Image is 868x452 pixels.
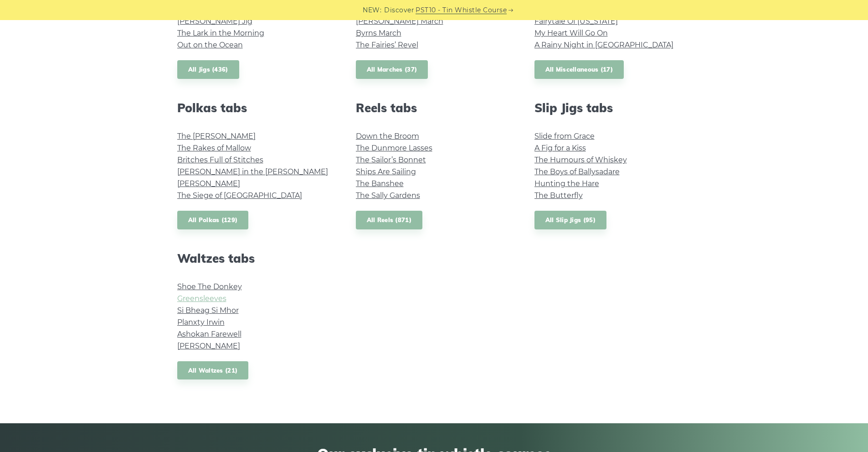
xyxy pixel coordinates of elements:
[356,179,404,188] a: The Banshee
[356,191,420,200] a: The Sally Gardens
[534,101,691,115] h2: Slip Jigs tabs
[363,5,381,16] span: NEW:
[356,132,419,140] a: Down the Broom
[177,60,239,79] a: All Jigs (436)
[177,361,249,380] a: All Waltzes (21)
[534,41,673,49] a: A Rainy Night in [GEOGRAPHIC_DATA]
[177,144,251,152] a: The Rakes of Mallow
[534,211,606,229] a: All Slip Jigs (95)
[177,29,264,37] a: The Lark in the Morning
[177,17,252,26] a: [PERSON_NAME] Jig
[356,156,426,164] a: The Sailor’s Bonnet
[177,179,240,188] a: [PERSON_NAME]
[356,17,443,26] a: [PERSON_NAME] March
[177,342,240,350] a: [PERSON_NAME]
[534,60,624,79] a: All Miscellaneous (17)
[356,60,428,79] a: All Marches (37)
[534,144,586,152] a: A Fig for a Kiss
[534,17,618,26] a: Fairytale Of [US_STATE]
[177,282,242,291] a: Shoe The Donkey
[177,294,226,303] a: Greensleeves
[534,156,627,164] a: The Humours of Whiskey
[177,306,239,315] a: Si­ Bheag Si­ Mhor
[356,167,416,176] a: Ships Are Sailing
[534,179,599,188] a: Hunting the Hare
[177,156,263,164] a: Britches Full of Stitches
[534,132,595,140] a: Slide from Grace
[177,132,256,140] a: The [PERSON_NAME]
[356,41,418,49] a: The Fairies’ Revel
[416,5,507,16] a: PST10 - Tin Whistle Course
[177,167,328,176] a: [PERSON_NAME] in the [PERSON_NAME]
[356,101,513,115] h2: Reels tabs
[177,101,334,115] h2: Polkas tabs
[534,167,620,176] a: The Boys of Ballysadare
[177,191,302,200] a: The Siege of [GEOGRAPHIC_DATA]
[384,5,414,16] span: Discover
[356,211,423,229] a: All Reels (871)
[177,251,334,265] h2: Waltzes tabs
[177,211,249,229] a: All Polkas (129)
[177,330,241,338] a: Ashokan Farewell
[534,29,608,37] a: My Heart Will Go On
[356,29,401,37] a: Byrns March
[534,191,583,200] a: The Butterfly
[356,144,432,152] a: The Dunmore Lasses
[177,41,243,49] a: Out on the Ocean
[177,318,225,327] a: Planxty Irwin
